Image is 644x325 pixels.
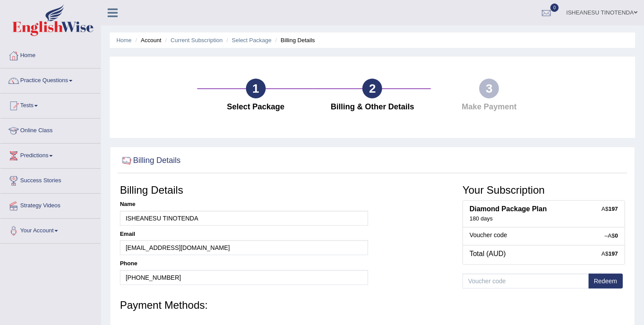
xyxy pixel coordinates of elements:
div: 1 [246,79,266,98]
h4: Total (AUD) [470,250,618,258]
h5: Voucher code [470,232,618,238]
li: Account [133,36,161,44]
label: Name [120,200,135,208]
a: Predictions [0,144,101,166]
div: 180 days [470,215,618,223]
h3: Payment Methods: [120,300,625,311]
h4: Billing & Other Details [318,103,427,112]
div: A$ [601,250,618,258]
strong: 197 [608,250,618,257]
a: Strategy Videos [0,194,101,216]
a: Home [116,37,132,43]
h2: Billing Details [120,154,181,167]
a: Success Stories [0,169,101,191]
a: Tests [0,94,101,116]
span: 0 [550,4,559,12]
h4: Select Package [202,103,310,112]
button: Redeem [588,274,623,289]
strong: 0 [615,232,618,239]
label: Phone [120,260,137,267]
input: Voucher code [463,274,589,289]
a: Current Subscription [170,37,223,43]
h3: Billing Details [120,184,368,196]
a: Your Account [0,219,101,241]
li: Billing Details [273,36,315,44]
a: Home [0,43,101,65]
a: Select Package [232,37,271,43]
h3: Your Subscription [463,184,625,196]
label: Email [120,230,135,238]
strong: 197 [608,206,618,212]
div: –A$ [605,232,618,240]
a: Online Class [0,119,101,141]
div: 2 [362,79,382,98]
div: 3 [479,79,499,98]
h4: Make Payment [435,103,543,112]
div: A$ [601,205,618,213]
b: Diamond Package Plan [470,205,547,213]
a: Practice Questions [0,69,101,90]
